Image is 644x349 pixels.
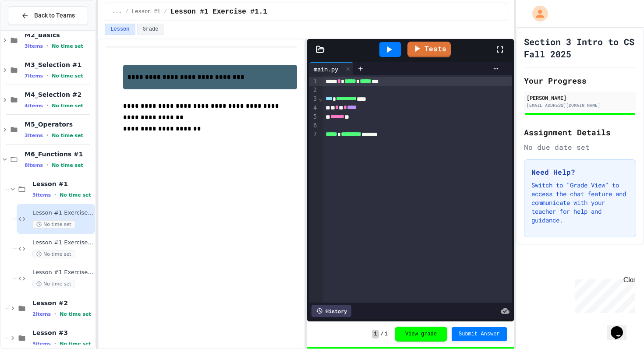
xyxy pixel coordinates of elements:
span: ... [112,8,122,15]
div: My Account [523,4,550,24]
span: No time set [60,192,91,198]
span: No time set [52,103,83,109]
span: No time set [52,43,83,49]
span: / [125,8,128,15]
div: Chat with us now!Close [4,4,60,56]
span: Fold line [318,95,322,102]
span: • [46,132,48,139]
span: M6_Functions #1 [25,150,93,158]
span: 8 items [25,162,43,168]
span: No time set [32,220,75,229]
span: Lesson #1 [132,8,160,15]
span: Lesson #1 Exercise #1.1 [170,7,267,17]
span: Lesson #1 Exercise #1.3 [32,269,93,276]
div: 6 [309,121,318,130]
span: • [54,340,56,347]
div: [EMAIL_ADDRESS][DOMAIN_NAME] [527,102,633,109]
div: main.py [309,62,354,75]
span: / [381,331,384,338]
span: Lesson #1 Exercise #1.1 [32,209,93,217]
span: 3 items [32,192,51,198]
div: 2 [309,86,318,95]
span: • [46,72,48,79]
span: 1 [385,331,388,338]
button: View grade [395,327,447,342]
span: M2_Basics [25,31,93,39]
span: 3 items [32,341,51,347]
span: 3 items [25,133,43,138]
div: 3 [309,95,318,103]
iframe: chat widget [607,314,635,340]
span: Lesson #2 [32,299,93,307]
span: 4 items [25,103,43,109]
div: 4 [309,104,318,113]
span: Lesson #1 Exercise #1.2 [32,239,93,247]
iframe: chat widget [571,276,635,313]
span: 7 items [25,73,43,79]
div: 7 [309,130,318,139]
span: M3_Selection #1 [25,61,93,69]
h1: Section 3 Intro to CS Fall 2025 [524,35,636,60]
span: / [164,8,167,15]
span: 3 items [25,43,43,49]
h3: Need Help? [531,167,629,177]
span: No time set [52,162,83,168]
span: • [54,310,56,317]
span: 2 items [32,311,51,317]
button: Submit Answer [452,327,507,341]
span: No time set [60,311,91,317]
div: History [311,305,351,317]
h2: Assignment Details [524,126,636,138]
div: [PERSON_NAME] [527,94,633,102]
h2: Your Progress [524,74,636,87]
div: main.py [309,64,343,74]
span: • [46,102,48,109]
span: Back to Teams [34,11,75,20]
span: • [46,162,48,169]
button: Lesson [105,24,135,35]
span: No time set [52,133,83,138]
span: • [46,42,48,49]
span: Lesson #1 [32,180,93,188]
button: Back to Teams [8,6,88,25]
span: No time set [32,250,75,258]
p: Switch to "Grade View" to access the chat feature and communicate with your teacher for help and ... [531,181,629,225]
span: Submit Answer [459,331,500,338]
span: M5_Operators [25,120,93,128]
div: 5 [309,113,318,121]
span: No time set [32,280,75,288]
span: 1 [372,330,379,338]
span: • [54,191,56,198]
button: Grade [137,24,164,35]
div: 1 [309,77,318,86]
div: No due date set [524,142,636,152]
span: No time set [60,341,91,347]
a: Tests [407,42,451,57]
span: Lesson #3 [32,329,93,337]
span: No time set [52,73,83,79]
span: M4_Selection #2 [25,91,93,99]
